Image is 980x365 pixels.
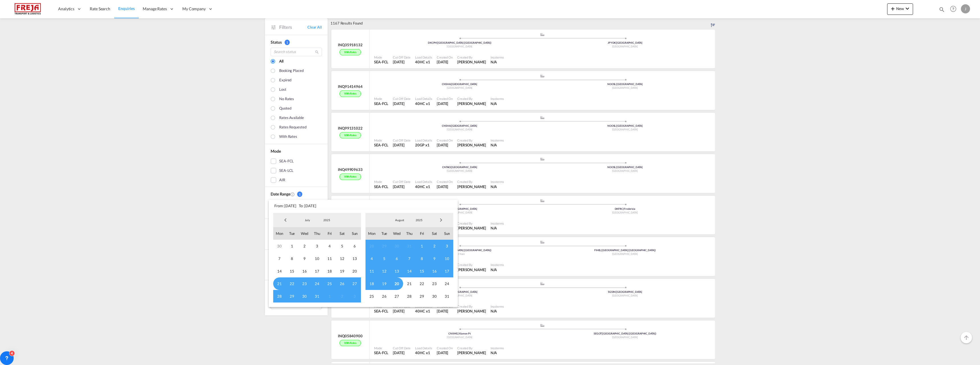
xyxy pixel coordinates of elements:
[390,216,409,224] md-select: Month: August
[311,227,323,240] span: Thu
[280,214,291,226] span: Previous Month
[298,216,317,224] md-select: Month: July
[416,227,428,240] span: Fri
[286,227,298,240] span: Tue
[428,227,441,240] span: Sat
[403,227,416,240] span: Thu
[323,227,336,240] span: Fri
[298,227,311,240] span: Wed
[441,227,453,240] span: Sun
[378,227,391,240] span: Tue
[435,214,447,226] span: Next Month
[298,218,317,222] span: July
[273,227,286,240] span: Mon
[318,218,336,222] span: 2025
[391,227,403,240] span: Wed
[410,218,428,222] span: 2025
[366,227,378,240] span: Mon
[409,216,429,224] md-select: Year: 2025
[317,216,336,224] md-select: Year: 2025
[348,227,361,240] span: Sun
[391,218,409,222] span: August
[269,200,458,208] span: From: [DATE] To: [DATE]
[336,227,348,240] span: Sat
